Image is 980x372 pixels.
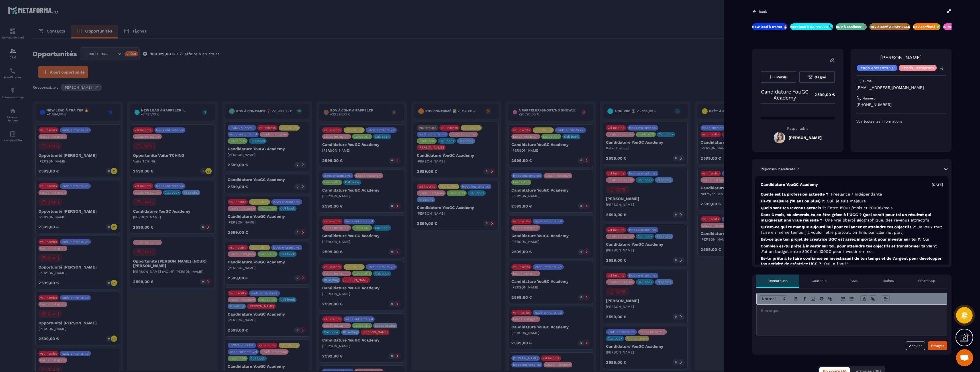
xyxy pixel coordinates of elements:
p: Es-tu majeure (18 ans ou plus) ? [761,198,943,204]
p: WhatsApp [918,279,935,283]
p: Voir toutes les informations [856,119,946,124]
p: Es-tu prête à te faire confiance en investissant de ton temps et de l'argent pour développer ton ... [761,256,943,267]
h5: [PERSON_NAME] [789,135,822,140]
p: [EMAIL_ADDRESS][DOMAIN_NAME] [856,85,946,90]
p: Tâches [882,279,894,283]
span: : Oui, à fond ! [821,261,848,266]
p: leads entrants vsl [859,66,895,70]
p: Qu’est-ce qui te manque aujourd’hui pour te lancer et atteindre tes objectifs ? [761,224,943,235]
p: Remarques [769,279,787,283]
p: Quelle est ta profession actuelle ? [761,192,943,197]
p: Responsable [761,127,835,131]
span: : Oui [920,237,929,241]
span: : Oui, je suis majeure [824,199,866,203]
p: E-mail [863,79,874,83]
div: Envoyer [931,343,944,349]
p: Leads Instagram [902,66,934,70]
p: Dans 6 mois, où aimerais-tu en être grâce à l’UGC ? Quel serait pour toi un résultat qui marquera... [761,212,943,223]
p: 2 599,00 € [809,89,835,100]
button: Annuler [906,341,925,350]
span: : Entre 1500€/mois et 2000€/mois [825,206,893,210]
p: [DATE] [932,182,943,187]
p: Candidature YouGC Academy [761,89,809,101]
p: Candidature YouGC Academy [761,182,818,187]
p: Courriels [812,279,826,283]
div: Ouvrir le chat [956,349,973,366]
p: Est-ce que ton projet de créatrice UGC est assez important pour investir sur toi ? [761,237,943,242]
span: Gagné [814,75,826,79]
a: [PERSON_NAME] [880,54,922,60]
p: Quels sont tes revenus actuels ? [761,205,943,211]
p: Combien es-tu prête à investir sur toi, pour atteindre tes objectifs et transformer ta vie ? [761,243,943,254]
button: Perdu [761,71,796,83]
p: Réponses Planificateur [761,167,799,171]
p: +3 [938,66,946,72]
p: Numéro [862,96,875,101]
p: SMS [851,279,858,283]
button: Envoyer [928,341,947,350]
span: : Freelance / Indépendante [828,192,882,196]
button: Gagné [799,71,835,83]
span: Perdu [776,75,787,79]
span: : Une vrai liberté géographique, des revenus attractifs [822,218,929,222]
p: [PHONE_NUMBER] [856,102,946,107]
